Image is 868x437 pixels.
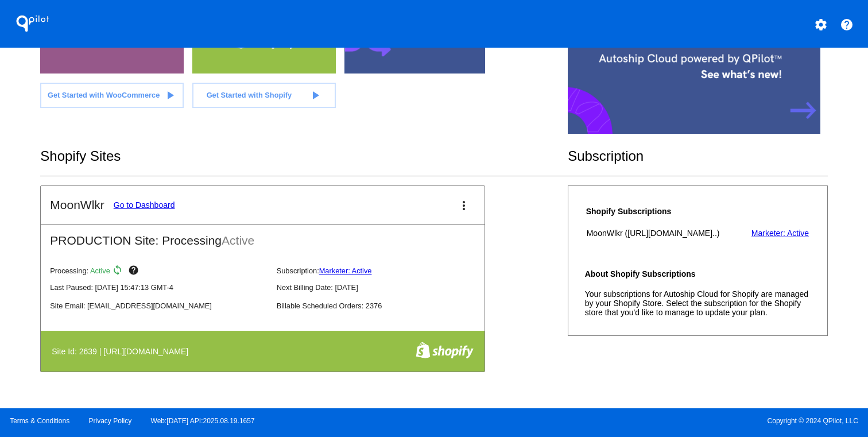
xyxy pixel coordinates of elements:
h2: Shopify Sites [40,148,568,164]
span: Active [90,266,110,275]
a: Terms & Conditions [10,417,69,425]
p: Billable Scheduled Orders: 2376 [277,301,494,310]
a: Go to Dashboard [114,200,175,210]
span: Get Started with Shopify [207,91,292,99]
h4: About Shopify Subscriptions [585,269,811,279]
span: Copyright © 2024 QPilot, LLC [444,417,858,425]
p: Your subscriptions for Autoship Cloud for Shopify are managed by your Shopify Store. Select the s... [585,289,811,317]
h1: QPilot [10,12,56,35]
span: Active [222,234,254,247]
mat-icon: sync [112,265,126,279]
h2: MoonWlkr [50,198,104,212]
p: Subscription: [277,266,494,275]
a: Get Started with Shopify [192,83,336,108]
mat-icon: settings [814,18,828,32]
p: Site Email: [EMAIL_ADDRESS][DOMAIN_NAME] [50,301,267,310]
span: Get Started with WooCommerce [48,91,160,99]
a: Marketer: Active [319,266,372,275]
th: MoonWlkr ([URL][DOMAIN_NAME]..) [586,228,741,238]
mat-icon: play_arrow [308,88,322,102]
h4: Site Id: 2639 | [URL][DOMAIN_NAME] [52,347,194,356]
mat-icon: play_arrow [163,88,177,102]
mat-icon: more_vert [457,199,471,212]
a: Privacy Policy [89,417,132,425]
a: Marketer: Active [751,229,809,238]
h2: WooCommerce Sites [40,407,568,423]
p: Last Paused: [DATE] 15:47:13 GMT-4 [50,283,267,292]
h4: Shopify Subscriptions [586,207,741,216]
p: Next Billing Date: [DATE] [277,283,494,292]
img: f8a94bdc-cb89-4d40-bdcd-a0261eff8977 [416,342,474,359]
a: Web:[DATE] API:2025.08.19.1657 [151,417,255,425]
h2: PRODUCTION Site: Processing [41,225,485,247]
p: Processing: [50,265,267,279]
h2: Subscription [568,407,828,423]
h2: Subscription [568,148,828,164]
mat-icon: help [840,18,854,32]
a: Get Started with WooCommerce [40,83,184,108]
mat-icon: help [128,265,142,279]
